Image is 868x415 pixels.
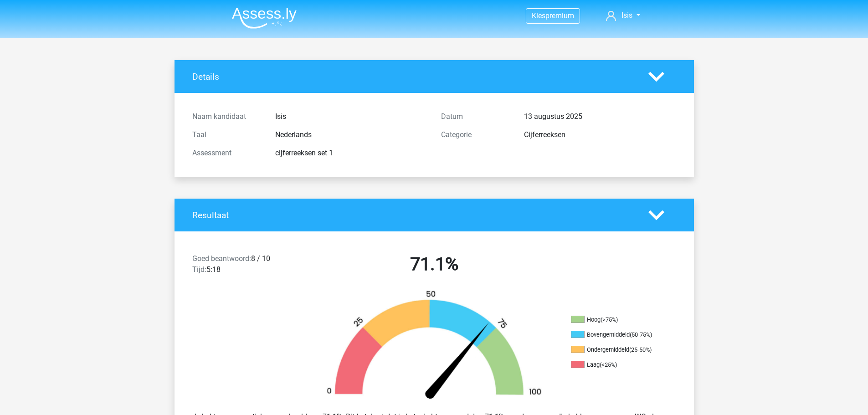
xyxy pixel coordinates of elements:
div: 13 augustus 2025 [517,111,683,122]
h4: Details [192,72,635,82]
li: Laag [571,361,662,369]
div: Isis [268,111,434,122]
li: Bovengemiddeld [571,331,662,339]
div: Nederlands [268,129,434,140]
img: Assessly [232,7,297,29]
img: 71.f4aefee710bb.png [311,290,557,404]
div: (50-75%) [630,331,652,338]
span: Goed beantwoord: [192,254,251,263]
li: Ondergemiddeld [571,346,662,354]
div: (25-50%) [629,346,652,353]
div: (<25%) [600,361,617,368]
span: Kies [532,11,545,20]
div: Datum [434,111,517,122]
div: 8 / 10 5:18 [185,253,310,279]
li: Hoog [571,316,662,324]
div: Naam kandidaat [185,111,268,122]
h4: Resultaat [192,210,635,220]
div: cijferreeksen set 1 [268,148,434,159]
a: Isis [602,10,643,21]
div: Categorie [434,129,517,140]
div: Assessment [185,148,268,159]
div: Taal [185,129,268,140]
div: (>75%) [601,316,618,323]
span: Isis [621,11,632,20]
h2: 71.1% [317,253,552,275]
div: Cijferreeksen [517,129,683,140]
a: Kiespremium [526,10,580,22]
span: Tijd: [192,265,206,274]
span: premium [545,11,574,20]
